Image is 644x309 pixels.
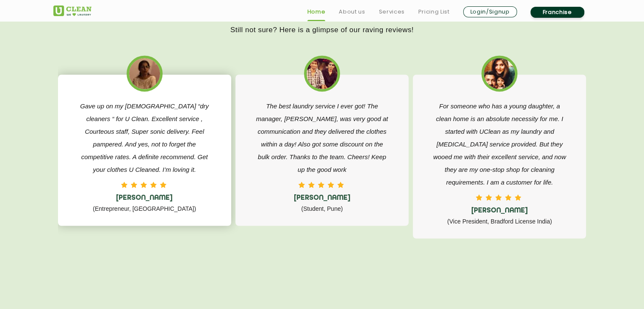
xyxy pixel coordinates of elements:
img: UClean Laundry and Dry Cleaning [53,6,91,16]
a: Login/Signup [463,6,517,17]
a: Home [307,7,326,17]
h5: [PERSON_NAME] [254,194,390,202]
a: Franchise [531,7,584,18]
p: The best laundry service I ever got! The manager, [PERSON_NAME], was very good at communication a... [254,100,390,176]
img: affordable dry cleaning [484,58,515,89]
p: (Vice President, Bradford License India) [432,215,567,228]
h5: [PERSON_NAME] [77,194,212,202]
img: best laundry nearme [129,58,160,89]
a: About us [339,7,365,17]
a: Services [379,7,404,17]
p: UClean is the highest rated and most searched Laundry and [MEDICAL_DATA] brand in [GEOGRAPHIC_DAT... [53,11,591,36]
p: (Student, Pune) [254,202,390,215]
p: Gave up on my [DEMOGRAPHIC_DATA] “dry cleaners “ for U Clean. Excellent service , Courteous staff... [77,100,212,176]
a: Pricing List [418,7,450,17]
p: For someone who has a young daughter, a clean home is an absolute necessity for me. I started wit... [432,100,567,189]
img: best dry cleaning near me [307,58,337,89]
p: (Entrepreneur, [GEOGRAPHIC_DATA]) [77,202,212,215]
h5: [PERSON_NAME] [432,207,567,215]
